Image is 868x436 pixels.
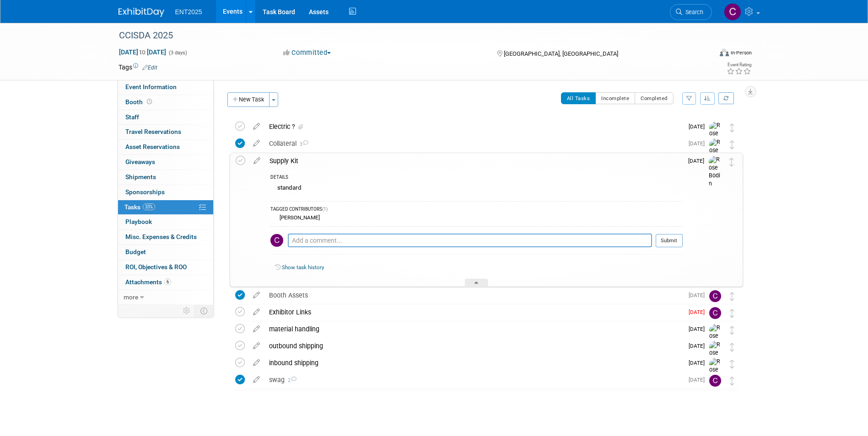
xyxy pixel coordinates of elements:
[116,27,698,44] div: CCISDA 2025
[322,207,328,212] span: (1)
[248,291,264,299] a: edit
[118,215,213,229] a: Playbook
[688,158,709,164] span: [DATE]
[720,49,729,56] img: Format-Inperson.png
[689,377,709,383] span: [DATE]
[689,343,709,349] span: [DATE]
[730,292,734,301] i: Move task
[118,245,213,260] a: Budget
[125,173,156,181] span: Shipments
[282,264,324,271] a: Show task history
[561,92,596,104] button: All Tasks
[730,309,734,318] i: Move task
[125,263,187,271] span: ROI, Objectives & ROO
[689,309,709,315] span: [DATE]
[709,375,721,387] img: Colleen Mueller
[194,305,213,317] td: Toggle Event Tabs
[264,338,683,354] div: outbound shipping
[709,290,721,302] img: Colleen Mueller
[138,48,147,56] span: to
[270,174,683,182] div: DETAILS
[145,98,154,105] span: Booth not reserved yet
[264,321,683,337] div: material handling
[270,234,283,247] img: Colleen Mueller
[118,95,213,110] a: Booth
[168,50,187,56] span: (3 days)
[264,355,683,371] div: inbound shipping
[118,230,213,245] a: Misc. Expenses & Credits
[125,83,177,90] span: Event Information
[280,48,334,58] button: Committed
[689,123,709,130] span: [DATE]
[709,138,723,171] img: Rose Bodin
[175,8,202,16] span: ENT2025
[270,182,683,196] div: standard
[125,218,152,225] span: Playbook
[248,376,264,384] a: edit
[125,113,139,121] span: Staff
[689,360,709,366] span: [DATE]
[179,305,195,317] td: Personalize Event Tab Strip
[670,4,712,20] a: Search
[248,342,264,350] a: edit
[285,378,297,383] span: 2
[270,206,683,214] div: TAGGED CONTRIBUTORS
[264,119,683,134] div: Electric ?
[709,341,723,373] img: Rose Bodin
[730,360,734,368] i: Move task
[504,50,618,57] span: [GEOGRAPHIC_DATA], [GEOGRAPHIC_DATA]
[125,233,197,240] span: Misc. Expenses & Credits
[265,153,683,169] div: Supply Kit
[730,123,734,132] i: Move task
[635,92,674,104] button: Completed
[297,141,308,147] span: 3
[248,325,264,333] a: edit
[118,275,213,290] a: Attachments6
[689,292,709,298] span: [DATE]
[119,63,157,72] td: Tags
[709,307,721,319] img: Colleen Mueller
[118,290,213,305] a: more
[689,326,709,332] span: [DATE]
[730,49,752,56] div: In-Person
[264,287,683,303] div: Booth Assets
[709,122,723,154] img: Rose Bodin
[118,125,213,139] a: Travel Reservations
[264,372,683,388] div: swag
[709,156,722,188] img: Rose Bodin
[125,98,154,106] span: Booth
[118,170,213,185] a: Shipments
[727,63,751,67] div: Event Rating
[730,140,734,149] i: Move task
[730,326,734,335] i: Move task
[248,139,264,148] a: edit
[118,140,213,154] a: Asset Reservations
[709,358,723,390] img: Rose Bodin
[118,185,213,200] a: Sponsorships
[709,324,723,356] img: Rose Bodin
[118,110,213,125] a: Staff
[125,188,165,196] span: Sponsorships
[124,293,138,301] span: more
[730,377,734,385] i: Move task
[124,203,155,211] span: Tasks
[125,158,155,165] span: Giveaways
[143,203,155,210] span: 33%
[277,214,320,221] div: [PERSON_NAME]
[118,200,213,215] a: Tasks33%
[119,8,164,17] img: ExhibitDay
[724,3,741,21] img: Colleen Mueller
[164,278,171,285] span: 6
[682,9,703,16] span: Search
[248,359,264,367] a: edit
[125,278,171,286] span: Attachments
[119,48,167,56] span: [DATE] [DATE]
[248,122,264,131] a: edit
[118,155,213,170] a: Giveaways
[248,308,264,316] a: edit
[118,260,213,275] a: ROI, Objectives & ROO
[125,143,180,150] span: Asset Reservations
[658,48,752,61] div: Event Format
[730,343,734,351] i: Move task
[656,234,683,248] button: Submit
